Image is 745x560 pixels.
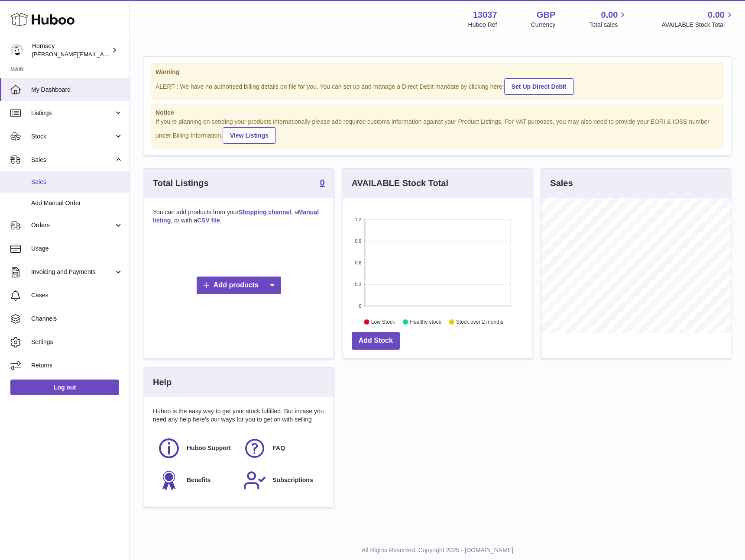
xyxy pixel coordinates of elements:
[10,380,119,395] a: Log out
[31,156,114,164] span: Sales
[31,338,123,346] span: Settings
[155,77,719,95] div: ALERT : We have no authorised billing details on file for you. You can set up and manage a Direct...
[359,303,361,309] text: 0
[708,9,725,21] span: 0.00
[320,178,325,189] a: 0
[537,9,555,21] strong: GBP
[137,546,738,554] p: All Rights Reserved. Copyright 2025 - [DOMAIN_NAME]
[601,9,618,21] span: 0.00
[31,221,114,229] span: Orders
[272,476,313,484] span: Subscriptions
[589,21,628,29] span: Total sales
[157,469,234,492] a: Benefits
[153,177,209,189] h3: Total Listings
[153,407,325,424] p: Huboo is the easy way to get your stock fulfilled. But incase you need any help here's our ways f...
[31,86,123,94] span: My Dashboard
[550,177,573,189] h3: Sales
[272,444,285,452] span: FAQ
[223,127,276,144] a: View Listings
[661,9,735,29] a: 0.00 AVAILABLE Stock Total
[355,238,361,244] text: 0.9
[187,476,211,484] span: Benefits
[32,42,110,58] div: Hornsey
[352,177,448,189] h3: AVAILABLE Stock Total
[31,361,123,370] span: Returns
[468,21,497,29] div: Huboo Ref
[320,178,325,187] strong: 0
[157,437,234,460] a: Huboo Support
[31,178,123,186] span: Sales
[473,9,497,21] strong: 13037
[243,437,320,460] a: FAQ
[155,68,719,76] strong: Warning
[355,282,361,287] text: 0.3
[352,332,400,350] a: Add Stock
[197,217,220,224] a: CSV file
[243,469,320,492] a: Subscriptions
[355,260,361,265] text: 0.6
[355,217,361,222] text: 1.2
[153,208,325,225] p: You can add products from your , a , or with a .
[661,21,735,29] span: AVAILABLE Stock Total
[531,21,556,29] div: Currency
[31,109,114,117] span: Listings
[153,209,319,224] a: Manual listing
[239,209,291,216] a: Shopping channel
[589,9,628,29] a: 0.00 Total sales
[10,44,23,57] img: matthew.hornsey@huboo.com
[31,199,123,207] span: Add Manual Order
[155,109,719,117] strong: Notice
[504,78,574,95] a: Set Up Direct Debit
[371,319,395,325] text: Low Stock
[187,444,231,452] span: Huboo Support
[31,291,123,299] span: Cases
[31,132,114,141] span: Stock
[456,319,503,325] text: Stock over 2 months
[153,377,172,388] h3: Help
[31,315,123,323] span: Channels
[410,319,441,325] text: Healthy stock
[155,118,719,144] div: If you're planning on sending your products internationally please add required customs informati...
[31,245,123,253] span: Usage
[31,268,114,276] span: Invoicing and Payments
[197,277,281,294] a: Add products
[32,51,174,58] span: [PERSON_NAME][EMAIL_ADDRESS][DOMAIN_NAME]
